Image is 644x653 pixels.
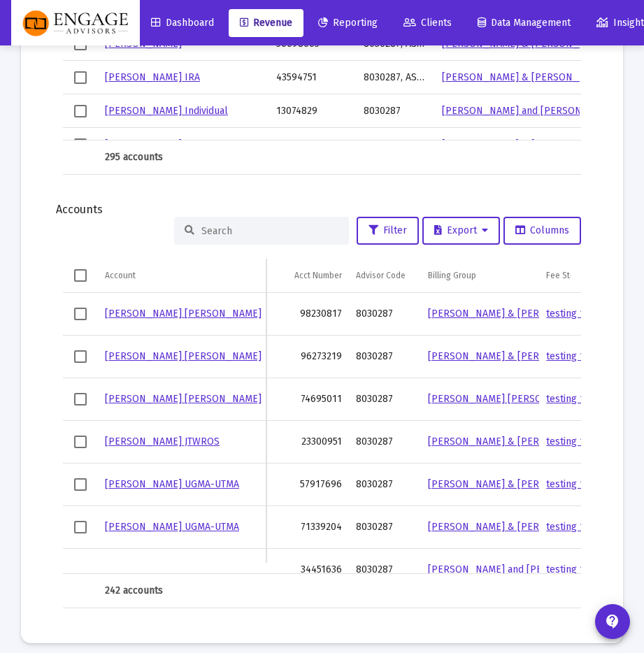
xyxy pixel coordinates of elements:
[74,350,87,363] div: Select row
[428,436,594,447] a: [PERSON_NAME] & [PERSON_NAME]
[503,217,581,245] button: Columns
[546,270,601,281] div: Fee Structures
[546,436,594,447] a: testing 123
[266,463,349,505] td: 57917696
[151,17,214,29] span: Dashboard
[546,350,594,362] a: testing 123
[74,308,87,320] div: Select row
[434,224,488,236] span: Export
[349,420,421,463] td: 8030287
[421,259,540,292] td: Column Billing Group
[269,128,357,162] td: 82210440
[546,478,594,490] a: testing 123
[349,259,421,292] td: Column Advisor Code
[307,9,389,37] a: Reporting
[357,217,419,245] button: Filter
[74,393,87,406] div: Select row
[105,138,182,150] a: [PERSON_NAME]
[428,270,476,281] div: Billing Group
[546,393,594,405] a: testing 123
[546,308,594,320] a: testing 123
[105,436,220,447] a: [PERSON_NAME] JTWROS
[74,436,87,448] div: Select row
[466,9,582,37] a: Data Management
[422,217,500,245] button: Export
[74,38,87,50] div: Select row
[604,613,621,630] mat-icon: contact_support
[442,138,608,150] a: [PERSON_NAME] & [PERSON_NAME]
[74,478,87,491] div: Select row
[105,350,262,362] a: [PERSON_NAME] [PERSON_NAME]
[294,270,342,281] div: Acct Number
[56,203,588,217] div: Accounts
[318,17,378,29] span: Reporting
[442,71,608,83] a: [PERSON_NAME] & [PERSON_NAME]
[403,17,452,29] span: Clients
[105,105,228,117] a: [PERSON_NAME] Individual
[63,259,581,608] div: Data grid
[98,259,266,292] td: Column Account
[546,564,594,575] a: testing 123
[349,463,421,505] td: 8030287
[357,128,435,162] td: 8030287, ASMX
[442,38,608,50] a: [PERSON_NAME] & [PERSON_NAME]
[105,38,182,50] a: [PERSON_NAME]
[349,293,421,336] td: 8030287
[105,393,262,405] a: [PERSON_NAME] [PERSON_NAME]
[428,478,594,490] a: [PERSON_NAME] & [PERSON_NAME]
[105,270,136,281] div: Account
[105,308,262,320] a: [PERSON_NAME] [PERSON_NAME]
[428,521,594,533] a: [PERSON_NAME] & [PERSON_NAME]
[357,61,435,94] td: 8030287, ASMX
[140,9,225,37] a: Dashboard
[240,17,292,29] span: Revenue
[74,105,87,117] div: Select row
[266,548,349,591] td: 34451636
[428,350,594,362] a: [PERSON_NAME] & [PERSON_NAME]
[266,505,349,548] td: 71339204
[74,71,87,84] div: Select row
[349,505,421,548] td: 8030287
[349,335,421,378] td: 8030287
[349,548,421,591] td: 8030287
[515,224,569,236] span: Columns
[368,224,407,236] span: Filter
[74,269,87,282] div: Select all
[546,521,594,533] a: testing 123
[349,378,421,420] td: 8030287
[442,105,617,117] a: [PERSON_NAME] and [PERSON_NAME]
[105,71,200,83] a: [PERSON_NAME] IRA
[269,94,357,128] td: 13074829
[74,138,87,151] div: Select row
[22,9,129,37] img: Dashboard
[428,393,585,405] a: [PERSON_NAME] [PERSON_NAME]
[269,61,357,94] td: 43594751
[266,335,349,378] td: 96273219
[105,478,239,490] a: [PERSON_NAME] UGMA-UTMA
[392,9,463,37] a: Clients
[266,293,349,336] td: 98230817
[105,150,262,164] div: 295 accounts
[539,259,629,292] td: Column Fee Structures
[201,225,338,237] input: Search
[356,270,406,281] div: Advisor Code
[428,564,603,575] a: [PERSON_NAME] and [PERSON_NAME]
[105,521,239,533] a: [PERSON_NAME] UGMA-UTMA
[266,259,349,292] td: Column Acct Number
[266,378,349,420] td: 74695011
[357,94,435,128] td: 8030287
[428,308,594,320] a: [PERSON_NAME] & [PERSON_NAME]
[105,584,259,598] div: 242 accounts
[74,521,87,533] div: Select row
[229,9,303,37] a: Revenue
[266,420,349,463] td: 23300951
[478,17,571,29] span: Data Management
